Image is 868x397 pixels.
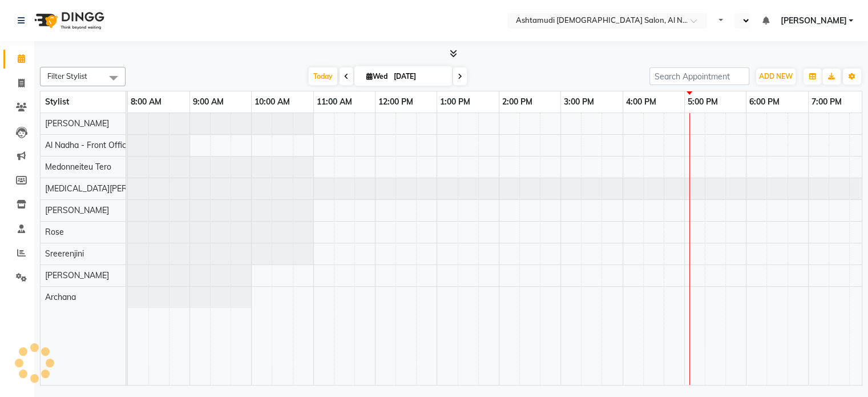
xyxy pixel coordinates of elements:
input: 2025-09-03 [390,68,447,85]
span: Filter Stylist [47,71,87,81]
span: Rose [45,227,64,237]
span: [PERSON_NAME] [45,118,109,129]
span: [PERSON_NAME] [780,15,846,27]
span: [PERSON_NAME] [45,270,109,280]
span: [PERSON_NAME] [45,205,109,215]
a: 4:00 PM [623,94,659,110]
a: 10:00 AM [252,94,293,110]
a: 9:00 AM [190,94,227,110]
a: 6:00 PM [746,94,782,110]
span: Medonneiteu Tero [45,162,111,172]
span: [MEDICAL_DATA][PERSON_NAME] [45,183,173,194]
a: 11:00 AM [314,94,355,110]
a: 2:00 PM [499,94,535,110]
a: 8:00 AM [128,94,164,110]
button: ADD NEW [756,69,796,85]
span: Sreerenjini [45,248,84,259]
a: 3:00 PM [561,94,597,110]
span: Today [309,67,337,85]
a: 1:00 PM [437,94,473,110]
span: Archana [45,292,76,302]
span: Al Nadha - Front Office [45,140,131,150]
a: 12:00 PM [376,94,416,110]
img: logo [29,5,107,37]
input: Search Appointment [649,67,749,85]
span: ADD NEW [759,72,793,81]
a: 5:00 PM [685,94,721,110]
span: Wed [364,72,390,81]
a: 7:00 PM [809,94,845,110]
span: Stylist [45,97,69,107]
